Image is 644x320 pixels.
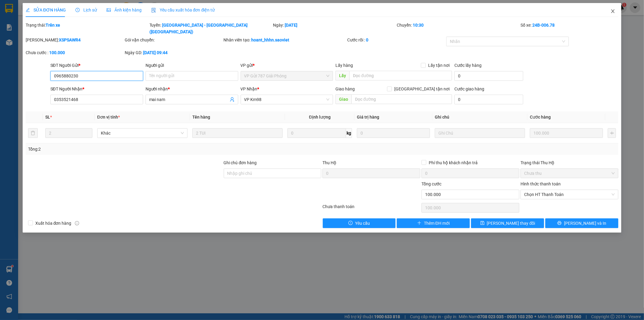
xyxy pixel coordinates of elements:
[107,8,142,12] span: Ảnh kiện hàng
[426,62,452,69] span: Lấy tận nơi
[322,203,421,214] div: Chưa thanh toán
[75,221,79,225] span: info-circle
[28,146,248,152] div: Tổng: 2
[520,22,619,35] div: Số xe:
[244,95,330,104] span: VP Km98
[521,159,618,166] div: Trạng thái Thu Hộ
[604,3,621,20] button: Close
[75,8,97,12] span: Lịch sử
[557,221,562,226] span: printer
[355,220,370,227] span: Yêu cầu
[347,37,445,43] div: Cước rồi :
[322,160,336,165] span: Thu Hộ
[524,169,615,178] span: Chưa thu
[435,128,525,138] input: Ghi Chú
[335,63,353,68] span: Lấy hàng
[524,190,615,199] span: Chọn HT Thanh Toán
[396,22,520,35] div: Chuyến:
[49,50,65,55] b: 100.000
[33,220,74,227] span: Xuất hóa đơn hàng
[125,37,223,43] div: Gói vận chuyển:
[532,23,555,28] b: 24B-006.78
[351,94,452,104] input: Dọc đường
[348,221,353,226] span: exclamation-circle
[146,62,238,69] div: Người gửi
[487,220,535,227] span: [PERSON_NAME] thay đổi
[244,71,330,80] span: VP Gửi 787 Giải Phóng
[26,8,66,12] span: SỬA ĐƠN HÀNG
[149,22,273,35] div: Tuyến:
[309,115,331,119] span: Định lượng
[366,38,368,42] b: 0
[143,50,168,55] b: [DATE] 09:44
[335,87,355,91] span: Giao hàng
[421,181,441,186] span: Tổng cước
[397,218,470,228] button: plusThêm ĐH mới
[454,63,482,68] label: Cước lấy hàng
[26,37,123,43] div: [PERSON_NAME]:
[192,115,210,119] span: Tên hàng
[323,218,396,228] button: exclamation-circleYêu cầu
[59,38,81,42] b: XSPSAWR4
[432,111,527,123] th: Ghi chú
[413,23,424,28] b: 10:30
[454,87,484,91] label: Cước giao hàng
[545,218,618,228] button: printer[PERSON_NAME] và In
[26,8,30,12] span: edit
[149,23,248,34] b: [GEOGRAPHIC_DATA] - [GEOGRAPHIC_DATA] ([GEOGRAPHIC_DATA])
[107,8,111,12] span: picture
[521,181,561,186] label: Hình thức thanh toán
[28,128,38,138] button: delete
[480,221,485,226] span: save
[224,37,346,43] div: Nhân viên tạo:
[241,87,258,91] span: VP Nhận
[151,8,156,13] img: icon
[146,86,238,92] div: Người nhận
[530,128,603,138] input: 0
[454,95,523,104] input: Cước giao hàng
[335,71,349,80] span: Lấy
[392,86,452,92] span: [GEOGRAPHIC_DATA] tận nơi
[151,8,215,12] span: Yêu cầu xuất hóa đơn điện tử
[357,115,379,119] span: Giá trị hàng
[610,9,615,14] span: close
[192,128,283,138] input: VD: Bàn, Ghế
[349,71,452,80] input: Dọc đường
[125,49,223,56] div: Ngày GD:
[424,220,450,227] span: Thêm ĐH mới
[45,115,50,119] span: SL
[25,22,149,35] div: Trạng thái:
[273,22,396,35] div: Ngày:
[335,94,351,104] span: Giao
[75,8,80,12] span: clock-circle
[26,49,123,56] div: Chưa cước :
[224,168,322,178] input: Ghi chú đơn hàng
[530,115,551,119] span: Cước hàng
[471,218,544,228] button: save[PERSON_NAME] thay đổi
[50,62,143,69] div: SĐT Người Gửi
[346,128,352,138] span: kg
[97,115,120,119] span: Đơn vị tính
[417,221,421,226] span: plus
[230,97,235,102] span: user-add
[252,38,290,42] b: hoant_hhhn.saoviet
[224,160,257,165] label: Ghi chú đơn hàng
[454,71,523,81] input: Cước lấy hàng
[101,129,184,138] span: Khác
[241,62,333,69] div: VP gửi
[357,128,430,138] input: 0
[285,23,298,28] b: [DATE]
[50,86,143,92] div: SĐT Người Nhận
[426,159,480,166] span: Phí thu hộ khách nhận trả
[608,128,616,138] button: plus
[564,220,606,227] span: [PERSON_NAME] và In
[46,23,60,28] b: Trên xe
